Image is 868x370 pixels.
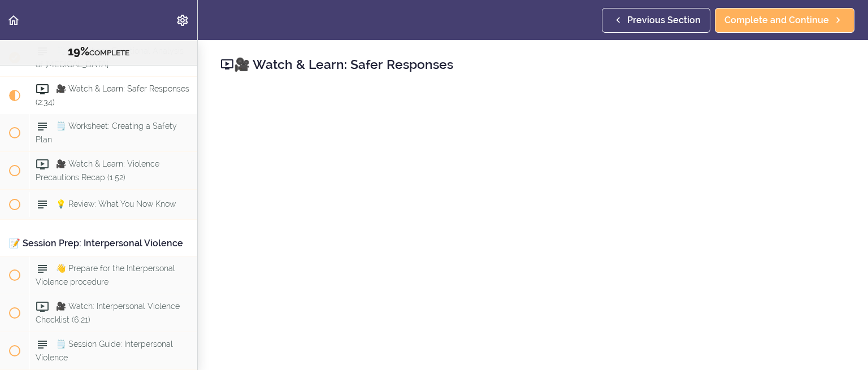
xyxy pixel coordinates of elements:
span: 🗒️ Session Guide: Interpersonal Violence [36,339,173,362]
a: Complete and Continue [715,8,854,33]
span: 🗒️ Worksheet: Creating a Safety Plan [36,121,177,143]
span: Complete and Continue [724,14,829,27]
span: 👋 Prepare for the Interpersonal Violence procedure [36,264,175,286]
h2: 🎥 Watch & Learn: Safer Responses [220,55,845,74]
div: COMPLETE [14,45,183,59]
a: Previous Section [602,8,710,33]
span: 🎥 Watch & Learn: Safer Responses (2:34) [36,84,189,106]
span: 💡 Review: What You Now Know [56,199,176,208]
span: Previous Section [627,14,701,27]
span: 19% [68,45,89,58]
span: 🎥 Watch: Interpersonal Violence Checklist (6:21) [36,302,180,324]
svg: Settings Menu [176,14,189,27]
span: 🎥 Watch & Learn: Violence Precautions Recap (1:52) [36,159,159,181]
span: 🗒️ Worksheet: Functional Analysis of [MEDICAL_DATA] [36,46,184,68]
svg: Back to course curriculum [7,14,20,27]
